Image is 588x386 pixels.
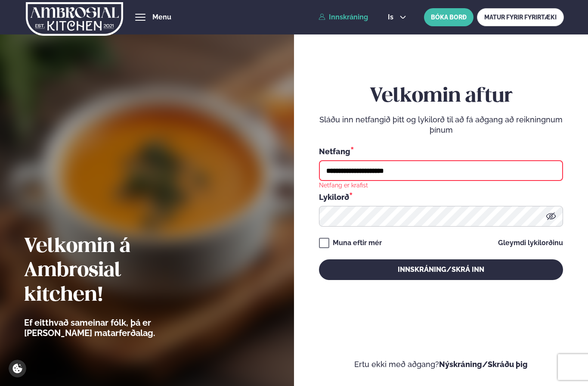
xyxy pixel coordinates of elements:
[319,259,563,280] button: Innskráning/Skrá inn
[498,240,563,246] a: Gleymdi lykilorðinu
[135,12,145,22] button: hamburger
[24,235,203,307] h2: Velkomin á Ambrosial kitchen!
[318,359,564,370] p: Ertu ekki með aðgang?
[424,8,473,26] button: BÓKA BORÐ
[319,84,563,109] h2: Velkomin aftur
[477,8,564,26] a: MATUR FYRIR FYRIRTÆKI
[319,115,563,135] p: Sláðu inn netfangið þitt og lykilorð til að fá aðgang að reikningnum þínum
[319,146,563,157] div: Netfang
[381,14,413,21] button: is
[9,360,26,377] a: Cookie settings
[319,191,563,202] div: Lykilorð
[26,1,123,37] img: logo
[319,13,368,21] a: Innskráning
[388,14,396,21] span: is
[319,181,368,189] div: Netfang er krafist
[439,360,528,369] a: Nýskráning/Skráðu þig
[24,318,203,338] p: Ef eitthvað sameinar fólk, þá er [PERSON_NAME] matarferðalag.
